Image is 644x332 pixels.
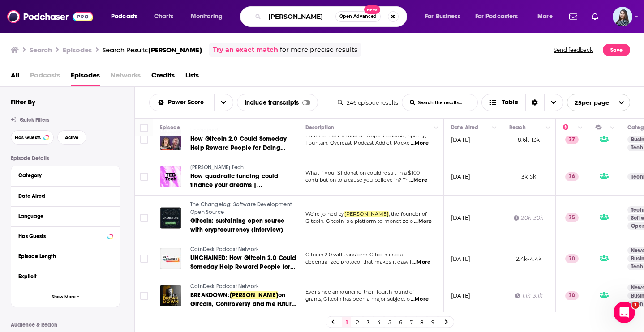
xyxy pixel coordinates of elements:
p: [DATE] [451,214,470,221]
div: Episode Length [18,253,107,260]
button: Show More [11,287,120,307]
a: Charts [148,9,179,24]
span: Gitcoin 2.0 will transform Gitcoin into a [305,251,403,258]
span: 1 [632,302,639,309]
span: ...More [409,177,427,184]
iframe: Intercom live chat [614,302,635,323]
div: Date Aired [451,122,478,133]
span: CoinDesk Podcast Network [190,283,259,289]
span: 8.6k-13k [518,136,540,143]
img: User Profile [613,7,632,26]
button: Choose View [481,94,563,111]
span: Gitcoin: sustaining open source with cryptocurrency (Interview) [190,217,284,234]
span: Toggle select row [140,255,148,263]
span: New [364,5,380,14]
div: Search Results: [103,46,202,54]
a: CoinDesk Podcast Network [190,283,297,291]
button: Column Actions [543,123,554,133]
span: Monitoring [191,10,223,23]
a: Try an exact match [213,45,278,55]
a: The Changelog: Software Development, Open Source [190,201,297,217]
div: Search podcasts, credits, & more... [249,6,416,27]
a: How quadratic funding could finance your dreams | [190,172,297,190]
span: , the founder of [389,211,427,217]
a: All [11,68,19,86]
button: Column Actions [489,123,500,133]
button: Episode Length [18,251,112,262]
span: UNCHAINED: How Gitcoin 2.0 Could Someday Help Reward People for Doing Good [190,254,296,280]
span: for more precise results [280,45,357,55]
span: Active [65,135,79,140]
h3: Episodes [63,46,92,54]
a: 6 [396,317,405,328]
span: [PERSON_NAME] [344,211,389,217]
p: [DATE] [451,292,470,299]
a: Lists [185,68,199,86]
span: 3k-5k [521,173,537,180]
span: ...More [414,218,432,225]
a: [PERSON_NAME] Tech [190,164,297,172]
span: [PERSON_NAME] Tech [190,164,244,170]
button: Column Actions [431,123,442,133]
span: Logged in as brookefortierpr [613,7,632,26]
span: decentralized protocol that makes it easy f [305,259,412,265]
button: Save [603,44,630,56]
span: ...More [411,140,429,147]
span: Toggle select row [140,214,148,222]
a: 7 [407,317,416,328]
a: UNCHAINED: How Gitcoin 2.0 Could Someday Help Reward People for Doing Good [190,254,297,272]
span: Has Guests [15,135,41,140]
div: Sort Direction [525,94,544,111]
div: Category [18,172,107,179]
a: Gitcoin: sustaining open source with cryptocurrency (Interview) [190,217,297,234]
button: Has Guests [11,130,54,145]
div: Date Aired [18,193,107,199]
span: For Business [425,10,460,23]
button: open menu [531,9,564,24]
button: open menu [469,9,531,24]
div: Has Guests [18,233,105,239]
span: grants, Gitcoin has been a major subject o [305,296,410,302]
button: Column Actions [575,123,586,133]
a: Show notifications dropdown [566,9,581,24]
span: [PERSON_NAME] [230,291,278,299]
span: Networks [111,68,141,86]
button: Explicit [18,271,112,282]
span: BREAKDOWN: [190,291,230,299]
a: 5 [385,317,394,328]
button: open menu [185,9,234,24]
span: Quick Filters [20,117,49,123]
a: BREAKDOWN:[PERSON_NAME]on Gitcoin, Controversy and the Future of Open-Source Funding [190,291,297,309]
div: 1.1k-3.1k [515,292,543,299]
p: 70 [565,291,579,300]
button: Send feedback [551,43,596,57]
span: ...More [411,296,429,303]
button: Category [18,170,112,181]
span: on Gitcoin, Controversy and the Future of Open-Source Funding [190,291,296,317]
p: 70 [565,254,579,263]
span: How Gitcoin 2.0 Could Someday Help Reward People for Doing Good [190,135,287,161]
span: For Podcasters [475,10,518,23]
span: Gitcoin. Gitcoin is a platform to monetize o [305,218,413,224]
img: Podchaser - Follow, Share and Rate Podcasts [7,8,93,25]
div: Has Guests [595,122,608,133]
div: Power Score [563,122,575,133]
span: 25 per page [567,96,609,110]
span: Ever since announcing their fourth round of [305,289,414,295]
div: Description [305,122,334,133]
div: Include transcripts [237,94,318,111]
button: Has Guests [18,230,112,242]
p: Audience & Reach [11,322,120,328]
p: [DATE] [451,173,470,180]
a: 2 [353,317,362,328]
span: ...More [412,259,430,266]
span: We're joined by [305,211,344,217]
a: Show notifications dropdown [588,9,602,24]
a: 3 [364,317,373,328]
span: Power Score [168,99,207,106]
span: contribution to a cause you believe in? Th [305,177,408,183]
p: 77 [565,135,579,144]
